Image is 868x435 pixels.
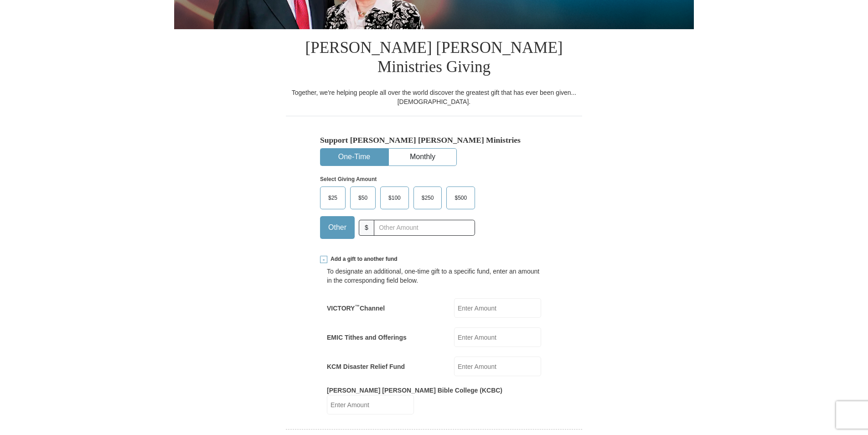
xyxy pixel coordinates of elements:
label: KCM Disaster Relief Fund [327,362,405,371]
button: One-Time [320,149,388,166]
span: Other [324,221,351,234]
h5: Support [PERSON_NAME] [PERSON_NAME] Ministries [320,135,548,145]
input: Enter Amount [454,357,541,376]
span: $ [359,220,374,236]
input: Enter Amount [454,298,541,318]
div: Together, we're helping people all over the world discover the greatest gift that has ever been g... [286,88,582,106]
span: $500 [450,191,471,205]
input: Other Amount [374,220,475,236]
span: $50 [354,191,372,205]
label: VICTORY Channel [327,304,385,313]
label: [PERSON_NAME] [PERSON_NAME] Bible College (KCBC) [327,386,502,395]
div: To designate an additional, one-time gift to a specific fund, enter an amount in the correspondin... [327,267,541,285]
label: EMIC Tithes and Offerings [327,333,407,342]
span: $25 [324,191,342,205]
button: Monthly [389,149,456,166]
span: $250 [417,191,439,205]
span: Add a gift to another fund [327,255,398,263]
h1: [PERSON_NAME] [PERSON_NAME] Ministries Giving [286,29,582,88]
input: Enter Amount [454,327,541,347]
sup: ™ [355,304,360,309]
input: Enter Amount [327,395,414,414]
strong: Select Giving Amount [320,176,377,182]
span: $100 [384,191,405,205]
